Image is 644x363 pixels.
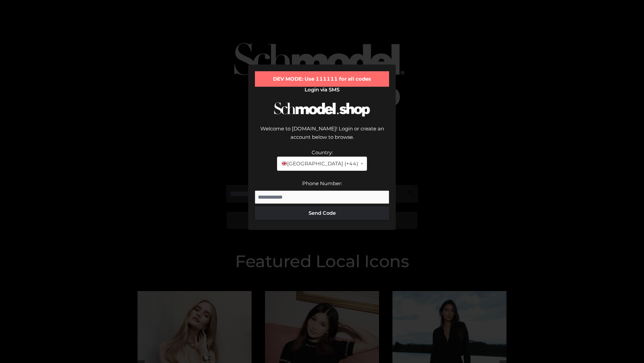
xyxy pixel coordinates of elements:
div: DEV MODE: Use 111111 for all codes [255,71,389,87]
div: Welcome to [DOMAIN_NAME]! Login or create an account below to browse. [255,124,389,148]
span: [GEOGRAPHIC_DATA] (+44) [281,159,358,168]
button: Send Code [255,206,389,220]
img: 🇬🇧 [282,161,287,166]
h2: Login via SMS [255,87,389,93]
label: Phone Number: [302,180,342,187]
label: Country: [312,149,333,156]
img: Schmodel Logo [272,96,372,123]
